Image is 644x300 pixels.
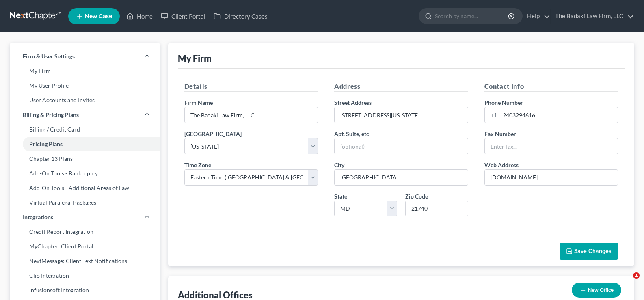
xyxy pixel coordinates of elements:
span: New Case [85,13,112,19]
span: Save Changes [574,248,612,255]
a: Chapter 13 Plans [10,151,160,166]
span: Firm & User Settings [23,52,75,60]
label: State [334,192,347,201]
h5: Address [334,82,468,92]
a: Client Portal [157,9,210,24]
span: Firm Name [184,99,213,106]
label: Apt, Suite, etc [334,129,369,138]
input: Enter city... [335,170,468,185]
input: Enter web address.... [485,170,618,185]
a: My Firm [10,64,160,78]
button: Save Changes [560,243,618,260]
a: Help [523,9,550,24]
a: Home [122,9,157,24]
a: User Accounts and Invites [10,93,160,108]
a: Integrations [10,210,160,224]
label: Time Zone [184,161,211,169]
div: My Firm [178,52,212,64]
a: Firm & User Settings [10,49,160,64]
a: Directory Cases [210,9,272,24]
input: Enter name... [185,107,318,123]
a: Billing & Pricing Plans [10,108,160,122]
div: +1 [485,107,500,123]
input: Enter fax... [485,138,618,154]
label: Phone Number [484,98,523,107]
iframe: Intercom live chat [616,272,636,292]
span: 1 [633,272,640,279]
a: Add-On Tools - Bankruptcy [10,166,160,181]
input: Enter phone... [500,107,618,123]
label: Zip Code [405,192,428,201]
a: MyChapter: Client Portal [10,239,160,254]
label: Web Address [484,161,519,169]
h5: Contact Info [484,82,618,92]
h5: Details [184,82,318,92]
a: My User Profile [10,78,160,93]
a: Pricing Plans [10,137,160,151]
a: Clio Integration [10,268,160,283]
input: Search by name... [435,9,509,24]
a: Virtual Paralegal Packages [10,195,160,210]
label: Street Address [334,98,372,107]
input: XXXXX [405,201,468,217]
span: Billing & Pricing Plans [23,111,79,119]
a: Billing / Credit Card [10,122,160,137]
a: Infusionsoft Integration [10,283,160,298]
a: Credit Report Integration [10,224,160,239]
label: Fax Number [484,129,516,138]
a: The Badaki Law Firm, LLC [551,9,634,24]
input: Enter address... [335,107,468,123]
label: City [334,161,344,169]
a: Add-On Tools - Additional Areas of Law [10,181,160,195]
span: Integrations [23,213,53,221]
button: New Office [572,283,621,298]
a: NextMessage: Client Text Notifications [10,254,160,268]
input: (optional) [335,138,468,154]
label: [GEOGRAPHIC_DATA] [184,129,242,138]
